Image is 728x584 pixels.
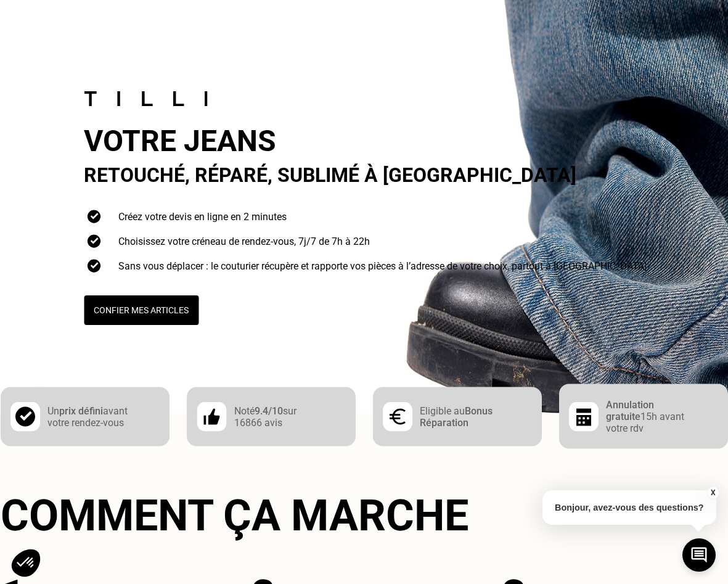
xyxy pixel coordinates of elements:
[706,486,719,500] button: X
[84,123,276,158] span: Votre jeans
[606,399,654,422] span: Annulation gratuite
[569,401,599,431] img: check
[118,211,287,223] span: Créez votre devis en ligne en 2 minutes
[606,411,684,434] span: 15h avant votre rdv
[84,91,207,107] img: Tilli
[420,405,465,416] span: Eligible au
[1,490,728,541] h2: Comment ça marche
[84,256,104,276] img: check
[84,295,198,325] button: Confier mes articles
[542,490,716,525] p: Bonjour, avez-vous des questions?
[234,416,282,428] span: 16866 avis
[84,207,104,226] img: check
[255,405,283,416] span: 9.4/10
[283,405,297,416] span: sur
[84,231,104,251] img: check
[59,405,103,416] span: prix défini
[420,405,493,428] span: Bonus Réparation
[47,405,59,416] span: Un
[47,405,128,428] span: avant votre rendez-vous
[118,260,647,272] span: Sans vous déplacer : le couturier récupère et rapporte vos pièces à l’adresse de votre choix, par...
[10,401,40,431] img: check
[234,405,255,416] span: Noté
[118,236,370,247] span: Choisissez votre créneau de rendez-vous, 7j/7 de 7h à 22h
[197,401,227,431] img: check
[383,401,412,431] img: check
